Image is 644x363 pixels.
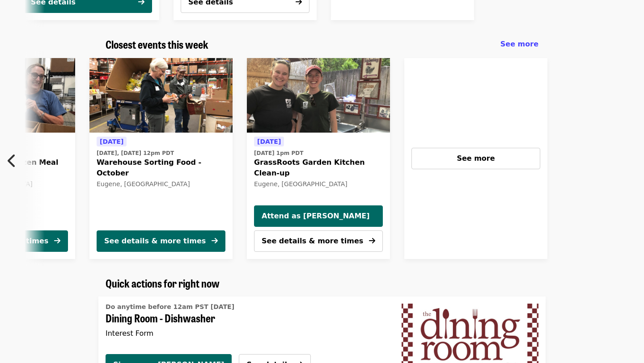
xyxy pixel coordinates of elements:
[100,138,123,145] span: [DATE]
[247,58,390,133] a: GrassRoots Garden Kitchen Clean-up
[404,58,547,259] a: See more
[254,136,383,190] a: See details for "GrassRoots Garden Kitchen Clean-up"
[98,38,546,51] div: Closest events this week
[411,148,540,169] button: See more
[8,152,17,169] i: chevron-left icon
[106,312,380,325] span: Dining Room - Dishwasher
[257,138,281,145] span: [DATE]
[97,149,174,157] time: [DATE], [DATE] 12pm PDT
[106,38,208,51] a: Closest events this week
[89,58,233,259] a: See details for "Warehouse Sorting Food - October"
[89,58,233,133] img: Warehouse Sorting Food - October organized by Food for Lane County
[212,237,218,245] i: arrow-right icon
[106,36,208,52] span: Closest events this week
[457,154,495,163] span: See more
[106,329,153,338] span: Interest Form
[262,237,363,245] span: See details & more times
[104,236,206,246] div: See details & more times
[97,157,225,179] span: Warehouse Sorting Food - October
[54,237,60,245] i: arrow-right icon
[106,300,380,342] a: See details for "Dining Room - Dishwasher"
[106,275,220,291] span: Quick actions for right now
[254,149,303,157] time: [DATE] 1pm PDT
[254,205,383,227] button: Attend as [PERSON_NAME]
[247,58,390,133] img: GrassRoots Garden Kitchen Clean-up organized by Food for Lane County
[262,211,375,221] span: Attend as [PERSON_NAME]
[369,237,375,245] i: arrow-right icon
[254,230,383,252] button: See details & more times
[500,39,538,50] a: See more
[500,40,538,48] span: See more
[97,230,225,252] button: See details & more times
[254,180,383,188] div: Eugene, [GEOGRAPHIC_DATA]
[106,303,234,310] span: Do anytime before 12am PST [DATE]
[254,157,383,179] span: GrassRoots Garden Kitchen Clean-up
[97,180,225,188] div: Eugene, [GEOGRAPHIC_DATA]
